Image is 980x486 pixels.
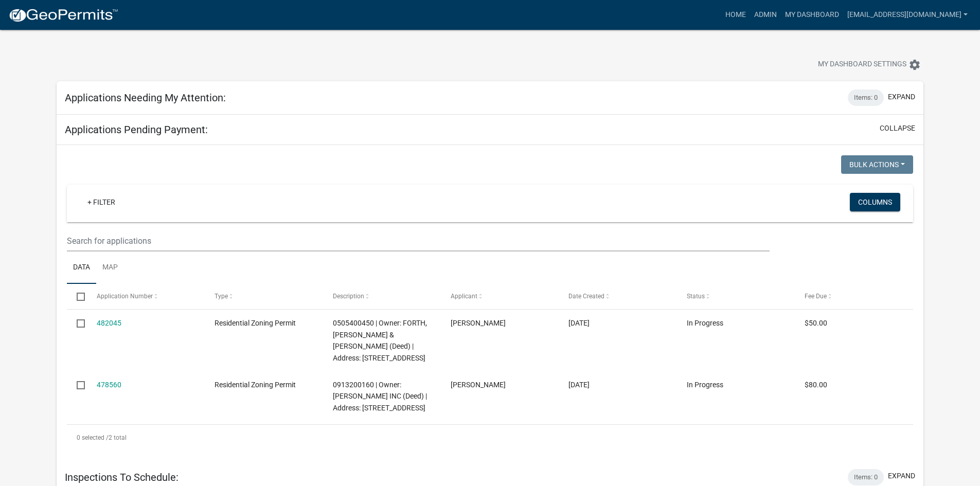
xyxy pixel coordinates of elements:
a: 478560 [97,381,121,389]
span: Description [333,293,364,300]
span: Type [215,293,228,300]
span: 09/15/2025 [568,381,590,389]
span: In Progress [687,381,723,389]
span: Rachel Kesterson [451,381,506,389]
datatable-header-cell: Status [677,284,795,309]
button: Columns [850,193,900,211]
a: Admin [750,5,781,25]
datatable-header-cell: Type [205,284,323,309]
a: Map [96,251,124,284]
span: Dane [451,319,506,327]
div: 2 total [67,425,913,451]
span: $50.00 [805,319,827,327]
datatable-header-cell: Applicant [441,284,559,309]
a: Data [67,251,96,284]
h5: Applications Pending Payment: [65,123,208,136]
datatable-header-cell: Fee Due [795,284,913,309]
a: Home [721,5,750,25]
a: 482045 [97,319,121,327]
a: + Filter [79,193,123,211]
span: Residential Zoning Permit [215,381,296,389]
span: Status [687,293,705,300]
h5: Inspections To Schedule: [65,471,179,483]
a: My Dashboard [781,5,843,25]
datatable-header-cell: Select [67,284,86,309]
i: settings [908,59,921,71]
input: Search for applications [67,230,769,251]
datatable-header-cell: Description [323,284,440,309]
button: My Dashboard Settingssettings [810,55,929,75]
button: collapse [880,123,915,134]
div: collapse [57,145,923,461]
span: 09/22/2025 [568,319,590,327]
span: Application Number [97,293,153,300]
span: 0913200160 | Owner: MANATT'S INC (Deed) | Address: 1901 S Dayton Ave [333,381,427,412]
span: Date Created [568,293,604,300]
span: My Dashboard Settings [818,59,906,71]
datatable-header-cell: Date Created [559,284,676,309]
button: expand [888,471,915,481]
div: Items: 0 [848,89,884,106]
button: Bulk Actions [841,155,913,174]
datatable-header-cell: Application Number [87,284,205,309]
a: [EMAIL_ADDRESS][DOMAIN_NAME] [843,5,972,25]
span: Applicant [451,293,477,300]
span: 0505400450 | Owner: FORTH, RYAN & KRISTINA K (Deed) | Address: 51827 170TH ST [333,319,427,362]
span: 0 selected / [77,434,109,441]
span: Residential Zoning Permit [215,319,296,327]
span: Fee Due [805,293,827,300]
h5: Applications Needing My Attention: [65,92,226,104]
div: Items: 0 [848,469,884,485]
button: expand [888,92,915,102]
span: In Progress [687,319,723,327]
span: $80.00 [805,381,827,389]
